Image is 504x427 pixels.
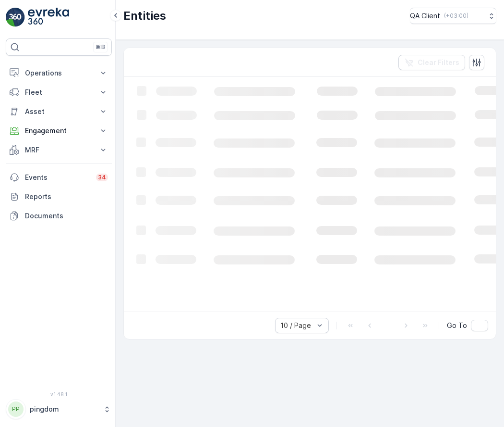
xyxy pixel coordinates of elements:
a: Reports [6,187,112,206]
p: 34 [98,174,106,181]
div: PP [8,402,24,417]
p: ⌘B [96,43,105,51]
p: Documents [25,211,108,221]
span: Go To [447,321,467,330]
p: Entities [123,8,166,24]
p: Operations [25,68,93,78]
img: logo [6,8,25,27]
button: MRF [6,140,112,160]
img: logo_light-DOdMpM7g.png [28,8,69,27]
button: QA Client(+03:00) [410,8,496,24]
button: Operations [6,63,112,83]
button: Clear Filters [398,55,465,70]
p: MRF [25,145,93,155]
p: Engagement [25,126,93,136]
button: Asset [6,102,112,121]
span: v 1.48.1 [6,391,112,397]
p: pingdom [30,404,98,414]
p: Clear Filters [418,58,459,67]
p: ( +03:00 ) [444,12,468,20]
p: QA Client [410,11,440,21]
button: PPpingdom [6,399,112,419]
p: Asset [25,107,93,116]
button: Engagement [6,121,112,140]
p: Events [25,173,90,182]
p: Fleet [25,88,93,97]
a: Events34 [6,168,112,187]
button: Fleet [6,83,112,102]
a: Documents [6,206,112,226]
p: Reports [25,192,108,201]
